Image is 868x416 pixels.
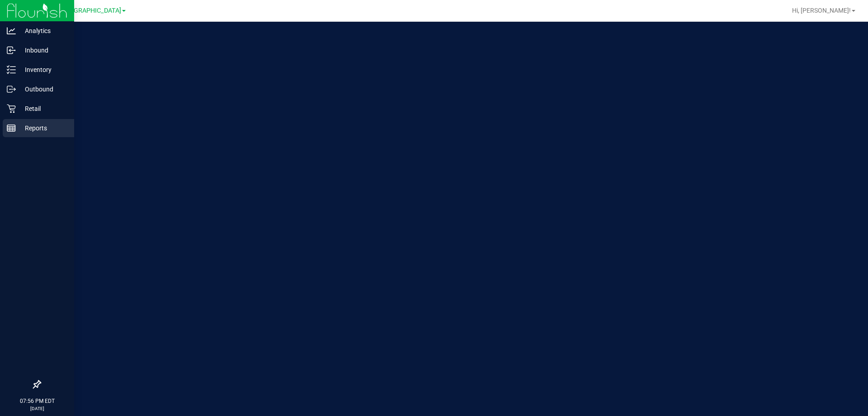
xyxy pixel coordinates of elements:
inline-svg: Analytics [7,26,16,35]
p: Retail [16,103,70,114]
span: [GEOGRAPHIC_DATA] [59,7,121,14]
p: Analytics [16,25,70,36]
p: [DATE] [4,405,70,412]
span: Hi, [PERSON_NAME]! [792,7,851,14]
p: Inbound [16,45,70,56]
p: Inventory [16,64,70,75]
p: Reports [16,123,70,134]
p: Outbound [16,84,70,95]
p: 07:56 PM EDT [4,397,70,405]
inline-svg: Inbound [7,46,16,55]
inline-svg: Outbound [7,85,16,94]
inline-svg: Reports [7,124,16,133]
inline-svg: Retail [7,104,16,113]
inline-svg: Inventory [7,65,16,74]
